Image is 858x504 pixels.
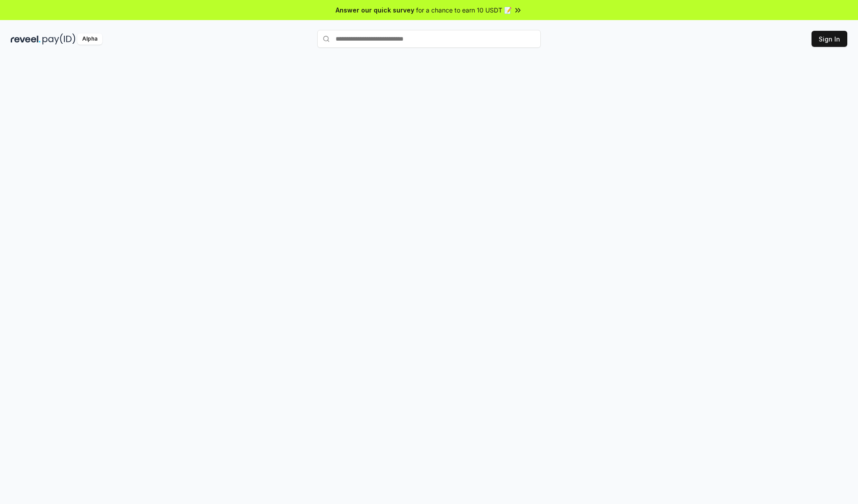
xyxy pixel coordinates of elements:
span: for a chance to earn 10 USDT 📝 [416,5,512,15]
button: Sign In [812,31,847,47]
span: Answer our quick survey [336,5,414,15]
img: pay_id [42,33,76,45]
img: reveel_dark [11,33,41,45]
div: Alpha [77,33,102,45]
